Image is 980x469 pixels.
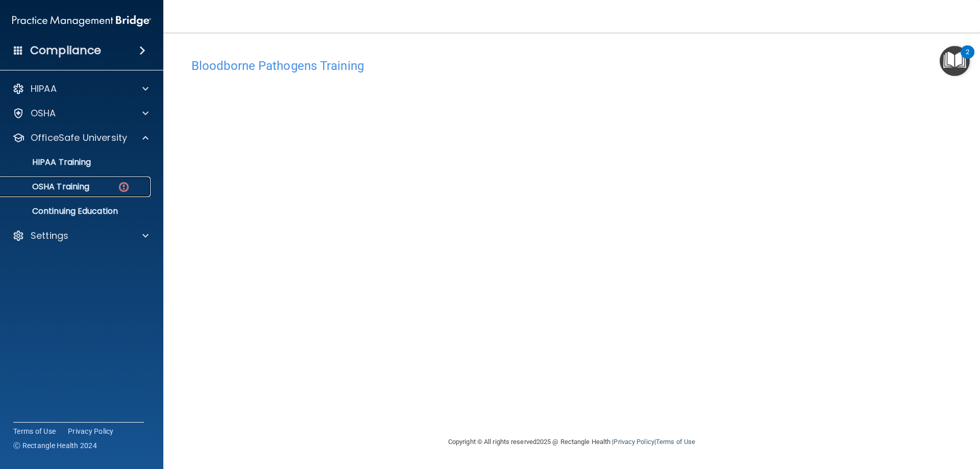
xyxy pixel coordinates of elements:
[13,426,56,436] a: Terms of Use
[31,107,56,119] p: OSHA
[7,182,89,192] p: OSHA Training
[966,52,969,65] div: 2
[191,78,952,392] iframe: bbp
[31,230,68,242] p: Settings
[68,426,114,436] a: Privacy Policy
[614,438,654,446] a: Privacy Policy
[191,59,952,72] h4: Bloodborne Pathogens Training
[12,132,149,144] a: OfficeSafe University
[31,132,127,144] p: OfficeSafe University
[940,46,970,76] button: Open Resource Center, 2 new notifications
[7,206,146,216] p: Continuing Education
[656,438,695,446] a: Terms of Use
[30,43,101,58] h4: Compliance
[7,157,91,167] p: HIPAA Training
[385,426,758,458] div: Copyright © All rights reserved 2025 @ Rectangle Health | |
[12,11,151,31] img: PMB logo
[31,83,57,95] p: HIPAA
[12,83,149,95] a: HIPAA
[117,181,130,193] img: danger-circle.6113f641.png
[12,230,149,242] a: Settings
[12,107,149,119] a: OSHA
[13,440,97,451] span: Ⓒ Rectangle Health 2024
